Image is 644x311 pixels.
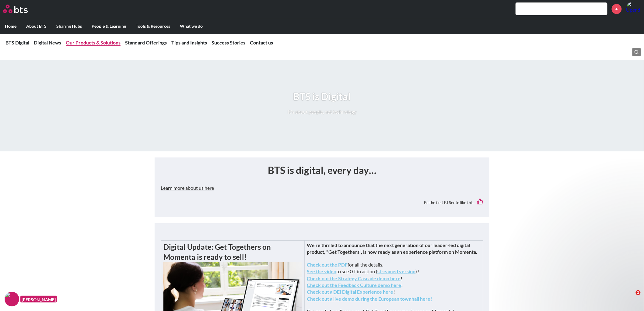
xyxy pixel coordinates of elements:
iframe: Intercom live chat [623,290,638,305]
button: Learn more about us here [161,182,214,194]
iframe: Intercom notifications message [522,181,644,295]
strong: ! [401,275,403,281]
p: It's about people, not technology [288,108,356,115]
label: People & Learning [87,18,131,34]
a: streamed version [378,268,416,274]
a: Check out the Strategy Cascade demo here [307,275,401,281]
h1: BTS is Digital [288,90,356,104]
a: Our Products & Solutions [66,40,121,45]
figcaption: [PERSON_NAME] [20,296,57,303]
label: Tools & Resources [131,18,175,34]
a: Check out the Feedback Culture demo here [307,282,401,288]
a: Go home [3,5,39,13]
a: See the video [307,268,337,274]
div: Be the first BTSer to like this. [161,194,483,211]
a: Success Stories [212,40,245,45]
strong: ! [394,289,395,295]
span: 2 [636,290,641,295]
a: + [612,4,622,14]
strong: We're thrilled to announce that the next generation of our leader-led digital product, "Get Toget... [307,242,478,255]
strong: ! [401,282,403,288]
p: for all the details. to see GT in action ( ) ! [307,261,481,302]
label: Sharing Hubs [51,18,87,34]
a: Check out the PDF [307,262,348,267]
img: BTS Logo [3,5,28,13]
a: Digital News [34,40,61,45]
label: About BTS [21,18,51,34]
label: What we do [175,18,208,34]
a: Standard Offerings [125,40,167,45]
h1: BTS is digital, every day… [161,164,483,177]
a: BTS Digital [5,40,29,45]
img: Upendra Nagar [626,2,641,16]
strong: Digital Update: Get Togethers on Momenta is ready to sell! [163,242,271,262]
a: Tips and Insights [171,40,207,45]
a: Check out a live demo during the European townhall here! [307,296,432,302]
a: Check out a DEI Digital Experience here [307,289,394,295]
a: Contact us [250,40,273,45]
a: Profile [626,2,641,16]
img: F [5,292,19,306]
